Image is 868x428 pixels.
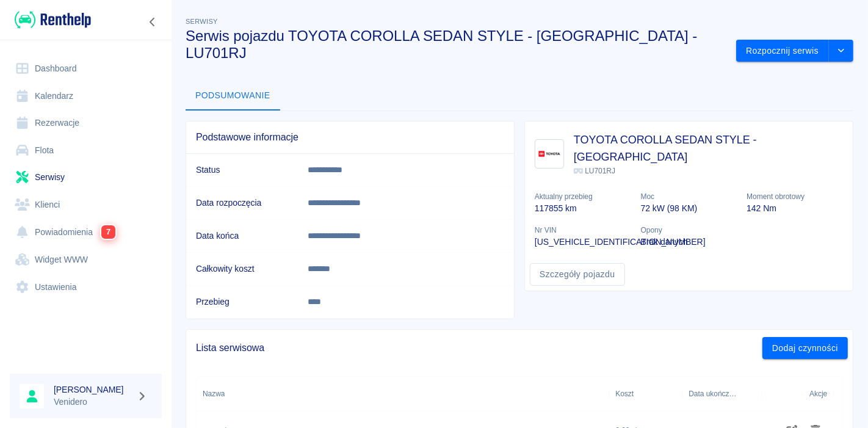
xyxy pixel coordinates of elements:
button: Dodaj czynności [762,337,848,360]
span: Podstawowe informacje [196,131,504,143]
h6: [PERSON_NAME] [54,383,132,396]
p: 117855 km [535,202,631,215]
button: Sort [634,385,651,402]
p: Moment obrotowy [747,191,843,202]
a: Rezerwacje [10,109,162,137]
img: Renthelp logo [15,10,91,30]
h6: Status [196,164,288,176]
h6: Data końca [196,230,288,242]
h6: Całkowity koszt [196,263,288,275]
p: LU701RJ [574,165,843,176]
a: Klienci [10,191,162,219]
button: drop-down [829,40,853,62]
p: [US_VEHICLE_IDENTIFICATION_NUMBER] [535,236,631,248]
div: Akcje [762,377,833,411]
h3: TOYOTA COROLLA SEDAN STYLE - [GEOGRAPHIC_DATA] [574,131,843,165]
button: Zwiń nawigację [143,14,162,30]
div: Koszt [615,377,634,411]
a: Serwisy [10,164,162,191]
a: Szczegóły pojazdu [530,263,625,286]
p: Moc [641,191,737,202]
a: Powiadomienia7 [10,218,162,246]
h3: Serwis pojazdu TOYOTA COROLLA SEDAN STYLE - [GEOGRAPHIC_DATA] - LU701RJ [186,27,726,62]
span: Lista serwisowa [196,342,762,354]
p: Venidero [54,396,132,408]
button: Podsumowanie [186,81,280,111]
a: Ustawienia [10,274,162,301]
a: Renthelp logo [10,10,91,30]
div: Akcje [809,377,827,411]
p: Opony [641,225,737,236]
p: 72 kW (98 KM) [641,202,737,215]
span: 7 [101,225,115,239]
div: Koszt [609,377,682,411]
span: Serwisy [186,18,218,25]
div: Data ukończenia [689,377,739,411]
img: Image [538,142,561,165]
button: Sort [225,385,242,402]
a: Dashboard [10,55,162,82]
div: Nazwa [197,377,609,411]
h6: Przebieg [196,296,288,308]
p: Aktualny przebieg [535,191,631,202]
a: Flota [10,137,162,164]
p: Brak danych [641,236,737,248]
button: Rozpocznij serwis [736,40,829,62]
p: 142 Nm [747,202,843,215]
div: Data ukończenia [682,377,762,411]
a: Kalendarz [10,82,162,110]
h6: Data rozpoczęcia [196,197,288,209]
button: Sort [739,385,756,402]
div: Nazwa [203,377,225,411]
a: Widget WWW [10,246,162,274]
p: Nr VIN [535,225,631,236]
